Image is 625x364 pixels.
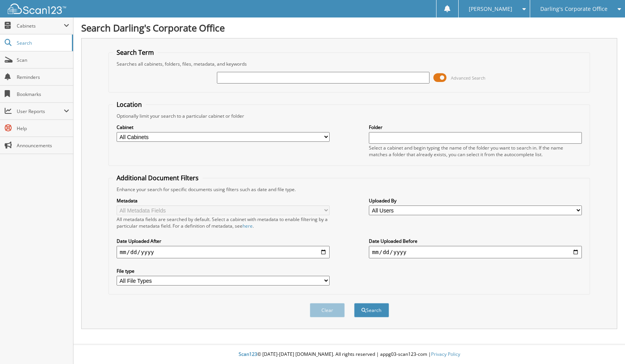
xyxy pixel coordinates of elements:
input: end [369,246,582,258]
label: Date Uploaded Before [369,238,582,244]
button: Search [354,303,389,317]
label: Metadata [117,197,330,204]
span: Scan123 [239,351,257,357]
div: All metadata fields are searched by default. Select a cabinet with metadata to enable filtering b... [117,216,330,229]
span: Search [17,40,68,46]
div: © [DATE]-[DATE] [DOMAIN_NAME]. All rights reserved | appg03-scan123-com | [73,345,625,364]
a: here [243,223,253,229]
input: start [117,246,330,258]
h1: Search Darling's Corporate Office [81,21,617,34]
span: Advanced Search [451,75,485,81]
legend: Location [113,100,146,109]
div: Select a cabinet and begin typing the name of the folder you want to search in. If the name match... [369,145,582,158]
div: Enhance your search for specific documents using filters such as date and file type. [113,186,586,193]
span: User Reports [17,108,64,115]
label: Cabinet [117,124,330,131]
span: Announcements [17,142,69,149]
label: Date Uploaded After [117,238,330,244]
span: Help [17,125,69,132]
span: Bookmarks [17,91,69,98]
span: Scan [17,57,69,63]
label: Folder [369,124,582,131]
img: scan123-logo-white.svg [8,3,66,14]
div: Searches all cabinets, folders, files, metadata, and keywords [113,61,586,67]
legend: Additional Document Filters [113,174,203,182]
div: Optionally limit your search to a particular cabinet or folder [113,113,586,119]
label: Uploaded By [369,197,582,204]
a: Privacy Policy [431,351,460,357]
span: Darling's Corporate Office [540,7,608,11]
span: [PERSON_NAME] [469,7,512,11]
iframe: Chat Widget [586,327,625,364]
span: Reminders [17,74,69,80]
legend: Search Term [113,48,158,57]
button: Clear [310,303,345,317]
label: File type [117,268,330,274]
span: Cabinets [17,23,64,29]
